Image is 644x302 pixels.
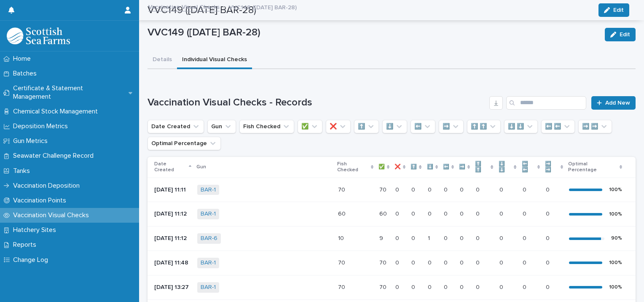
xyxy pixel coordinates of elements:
[444,282,449,291] p: 0
[504,120,538,133] button: ⬇️ ⬇️
[378,162,385,172] p: ✅
[379,258,388,267] p: 70
[620,32,630,38] span: Edit
[460,233,465,242] p: 0
[379,282,388,291] p: 70
[523,258,528,267] p: 0
[337,159,368,175] p: Fish Checked
[499,185,505,194] p: 0
[148,137,221,150] button: Optimal Percentage
[546,185,551,194] p: 0
[10,84,129,100] p: Certificate & Statement Management
[546,282,551,291] p: 0
[154,284,191,291] p: [DATE] 13:27
[239,120,294,133] button: Fish Checked
[10,211,96,219] p: Vaccination Visual Checks
[395,209,401,218] p: 0
[201,186,216,194] a: BAR-1
[460,258,465,267] p: 0
[609,187,622,193] div: 100 %
[609,284,622,290] div: 100 %
[523,209,528,218] p: 0
[523,282,528,291] p: 0
[154,159,187,175] p: Date Created
[10,226,63,234] p: Hatchery Sites
[229,2,297,11] p: VVC149 ([DATE] BAR-28)
[177,51,252,69] button: Individual Visual Checks
[428,258,433,267] p: 0
[578,120,612,133] button: ➡️ ➡️
[10,137,54,145] p: Gun Metrics
[523,233,528,242] p: 0
[148,27,598,39] p: VVC149 ([DATE] BAR-28)
[154,235,191,242] p: [DATE] 11:12
[591,96,636,110] a: Add New
[444,233,449,242] p: 0
[499,209,505,218] p: 0
[506,96,586,110] input: Search
[611,235,622,241] div: 90 %
[394,162,401,172] p: ❌
[467,120,501,133] button: ⬆️ ⬆️
[411,209,417,218] p: 0
[546,233,551,242] p: 0
[10,167,37,175] p: Tanks
[476,282,481,291] p: 0
[395,233,401,242] p: 0
[354,120,379,133] button: ⬆️
[460,185,465,194] p: 0
[428,209,433,218] p: 0
[196,162,206,172] p: Gun
[546,209,551,218] p: 0
[148,202,636,227] tr: [DATE] 11:12BAR-1 6060 6060 00 00 00 00 00 00 00 00 00 100%
[476,209,481,218] p: 0
[444,258,449,267] p: 0
[541,120,575,133] button: ⬅️ ⬅️
[499,282,505,291] p: 0
[475,159,488,175] p: ⬆️ ⬆️
[148,227,636,251] tr: [DATE] 11:12BAR-6 1010 99 00 00 11 00 00 00 00 00 00 90%
[154,259,191,267] p: [DATE] 11:48
[201,210,216,218] a: BAR-1
[338,258,347,267] p: 70
[326,120,351,133] button: ❌
[605,100,630,106] span: Add New
[439,120,464,133] button: ➡️
[382,120,407,133] button: ⬇️
[207,120,236,133] button: Gun
[411,258,417,267] p: 0
[428,233,432,242] p: 1
[379,185,388,194] p: 70
[201,235,217,242] a: BAR-6
[298,120,322,133] button: ✅
[499,159,512,175] p: ⬇️ ⬇️
[411,120,435,133] button: ⬅️
[499,233,505,242] p: 0
[476,258,481,267] p: 0
[411,282,417,291] p: 0
[10,256,55,264] p: Change Log
[411,233,417,242] p: 0
[338,209,347,218] p: 60
[148,97,486,109] h1: Vaccination Visual Checks - Records
[476,185,481,194] p: 0
[459,162,465,172] p: ➡️
[10,152,100,160] p: Seawater Challenge Record
[338,233,346,242] p: 10
[10,70,43,78] p: Batches
[395,282,401,291] p: 0
[427,162,433,172] p: ⬇️
[148,275,636,299] tr: [DATE] 13:27BAR-1 7070 7070 00 00 00 00 00 00 00 00 00 100%
[379,209,389,218] p: 60
[7,27,70,44] img: uOABhIYSsOPhGJQdTwEw
[154,210,191,218] p: [DATE] 11:12
[443,162,449,172] p: ⬅️
[546,258,551,267] p: 0
[201,284,216,291] a: BAR-1
[609,211,622,217] div: 100 %
[10,241,43,249] p: Reports
[379,233,385,242] p: 9
[148,251,636,275] tr: [DATE] 11:48BAR-1 7070 7070 00 00 00 00 00 00 00 00 00 100%
[148,120,204,133] button: Date Created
